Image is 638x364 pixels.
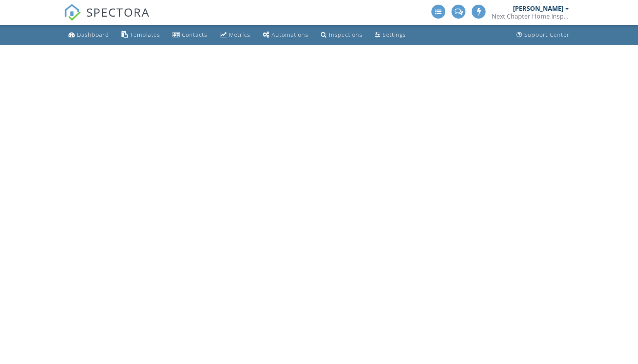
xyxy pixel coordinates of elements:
a: Dashboard [65,28,112,42]
div: Settings [383,31,406,38]
div: Metrics [229,31,250,38]
a: Metrics [217,28,253,42]
div: Contacts [182,31,207,38]
a: Templates [118,28,163,42]
div: Next Chapter Home Inspections [492,12,569,20]
div: Support Center [524,31,570,38]
span: SPECTORA [86,4,150,20]
a: Settings [372,28,409,42]
div: Automations [272,31,308,38]
div: Inspections [329,31,363,38]
a: Support Center [513,28,573,42]
img: The Best Home Inspection Software - Spectora [64,4,81,21]
div: Dashboard [77,31,109,38]
div: Templates [130,31,160,38]
a: SPECTORA [64,10,150,27]
a: Inspections [318,28,366,42]
a: Automations (Advanced) [260,28,311,42]
a: Contacts [169,28,210,42]
div: [PERSON_NAME] [513,5,563,12]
